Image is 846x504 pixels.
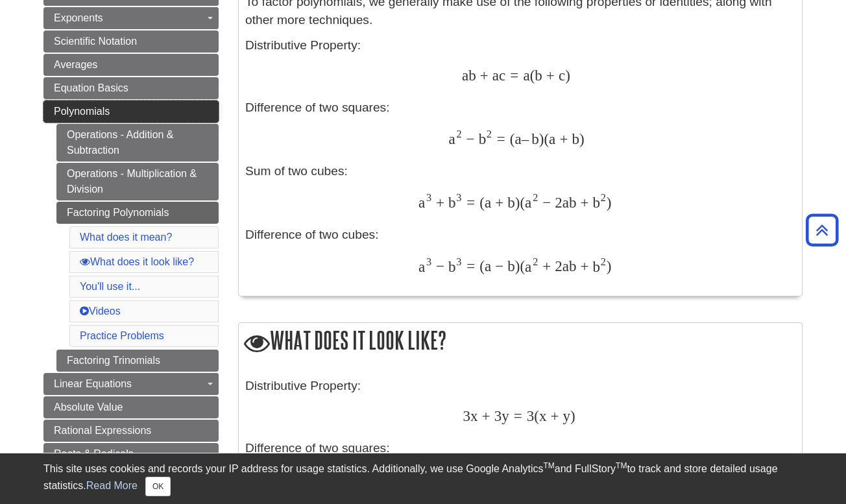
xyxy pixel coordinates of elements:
span: + [538,258,551,274]
a: Linear Equations [43,373,219,395]
h2: What does it look like? [239,323,802,360]
span: ( [530,67,535,84]
span: a [514,130,521,147]
span: a [562,258,569,274]
span: Averages [54,59,97,70]
span: 3 [522,407,535,424]
span: b [529,130,539,147]
button: Close [145,477,171,496]
span: y [559,407,571,424]
span: ) [565,67,570,84]
span: ( [520,258,525,274]
span: = [505,67,518,84]
span: x [470,407,478,424]
span: b [593,258,601,275]
span: Linear Equations [54,378,132,389]
span: + [547,407,559,424]
a: Averages [43,54,219,76]
span: Polynomials [54,106,110,117]
span: a [525,195,531,211]
a: Factoring Trinomials [56,350,219,372]
span: = [462,194,475,211]
a: Operations - Multiplication & Division [56,163,219,200]
span: = [462,258,475,274]
span: + [577,194,589,211]
span: x [539,407,547,424]
a: You'll use it... [80,281,140,292]
span: y [502,407,509,424]
span: 2 [601,256,606,268]
span: c [555,67,565,84]
span: ) [607,194,612,211]
span: Equation Basics [54,82,128,93]
span: + [476,67,489,84]
span: 3 [463,407,470,424]
span: − [491,258,503,274]
span: b [448,195,456,211]
span: Absolute Value [54,402,123,413]
a: Polynomials [43,101,219,123]
span: ) [515,258,520,274]
a: Absolute Value [43,396,219,418]
span: a [418,195,425,211]
span: a [525,258,531,275]
span: b [569,258,577,274]
span: b [535,67,542,84]
span: Roots & Radicals [54,448,134,459]
span: b [503,194,515,211]
span: + [577,258,589,274]
sup: TM [616,461,627,470]
span: − [463,130,475,147]
span: b [569,194,577,211]
a: Roots & Radicals [43,443,219,465]
a: Rational Expressions [43,420,219,442]
span: + [432,194,444,211]
span: a [489,67,499,84]
span: 2 [533,192,538,204]
a: Practice Problems [80,330,164,341]
span: – [522,130,529,147]
span: 3 [426,256,431,268]
span: a [462,67,468,84]
span: 3 [490,407,502,424]
span: 2 [457,128,462,140]
span: 2 [551,258,562,274]
div: This site uses cookies and records your IP address for usage statistics. Additionally, we use Goo... [43,461,803,496]
span: + [555,130,568,147]
a: What does it mean? [80,232,172,243]
sup: TM [543,461,554,470]
span: a [485,194,491,211]
span: ( [544,130,549,147]
span: b [468,67,476,84]
span: ( [505,130,515,147]
a: Factoring Polynomials [56,202,219,224]
span: Rational Expressions [54,425,151,436]
a: Read More [86,480,138,491]
span: c [499,67,505,84]
span: a [485,258,491,274]
span: a [549,130,555,147]
span: ( [520,194,525,211]
span: 2 [533,256,538,268]
span: b [503,258,515,274]
span: b [448,258,456,275]
p: Distributive Property: [245,36,795,55]
span: Exponents [54,12,103,23]
span: + [491,194,503,211]
span: ) [539,130,544,147]
span: Scientific Notation [54,36,137,47]
a: Scientific Notation [43,30,219,53]
a: Equation Basics [43,77,219,99]
span: a [518,67,529,84]
span: = [492,130,505,147]
span: ) [570,407,575,424]
span: 2 [551,194,562,211]
span: − [538,194,551,211]
span: ( [475,258,485,274]
span: 2 [601,192,606,204]
span: 3 [426,192,431,204]
span: ( [475,194,485,211]
span: a [562,194,569,211]
span: 2 [487,128,492,140]
span: a [448,130,455,147]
